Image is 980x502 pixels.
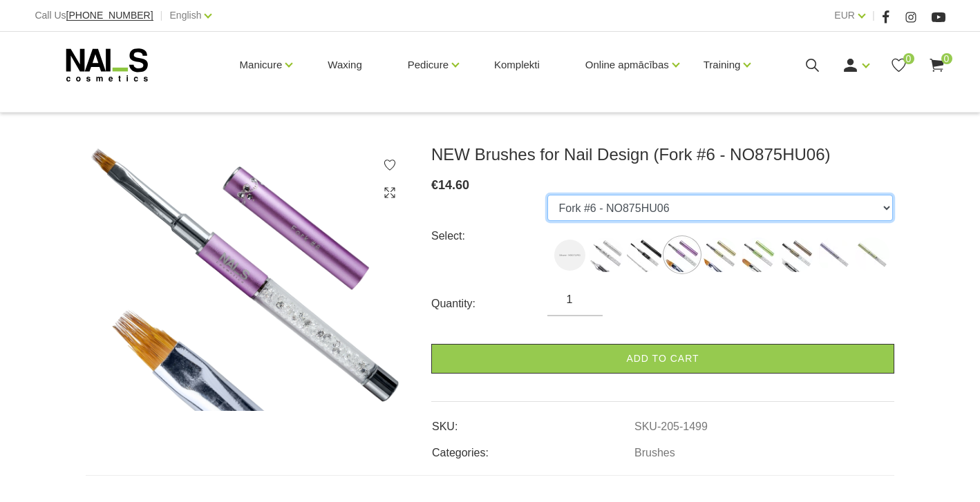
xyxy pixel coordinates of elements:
a: Training [704,37,741,93]
span: | [160,7,163,24]
a: SKU-205-1499 [634,421,708,433]
a: Manicure [240,37,283,93]
span: [PHONE_NUMBER] [66,10,153,21]
label: Nav atlikumā [627,238,661,272]
img: ... [817,238,851,272]
div: Select: [431,225,547,247]
div: Call Us [35,7,153,24]
img: ... [703,238,737,272]
img: ... [589,238,623,272]
span: 0 [903,53,914,64]
div: Quantity: [431,293,547,315]
img: NEW Brushes for Nail Design [86,144,411,411]
span: 0 [941,53,952,64]
span: 14.60 [438,178,469,192]
label: Nav atlikumā [855,238,889,272]
a: 0 [928,57,945,74]
span: | [872,7,875,24]
a: Komplekti [483,32,551,98]
a: EUR [834,7,855,23]
label: Nav atlikumā [554,240,585,271]
h3: NEW Brushes for Nail Design (Fork #6 - NO875HU06) [431,144,894,165]
img: ... [665,238,699,272]
td: SKU: [431,409,634,435]
a: Pedicure [408,37,449,93]
img: NEW Brushes for Nail Design (Silicone - N08575JP05) [554,240,585,271]
a: Brushes [634,447,675,459]
img: ... [741,238,775,272]
a: English [170,7,202,23]
img: ... [779,238,813,272]
label: Nav atlikumā [817,238,851,272]
img: ... [855,238,889,272]
img: ... [627,238,661,272]
a: Add to cart [431,344,894,374]
span: € [431,178,438,192]
a: Waxing [317,32,373,98]
td: Categories: [431,435,634,461]
a: Online apmācības [585,37,669,93]
a: 0 [890,57,907,74]
a: [PHONE_NUMBER] [66,10,153,21]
